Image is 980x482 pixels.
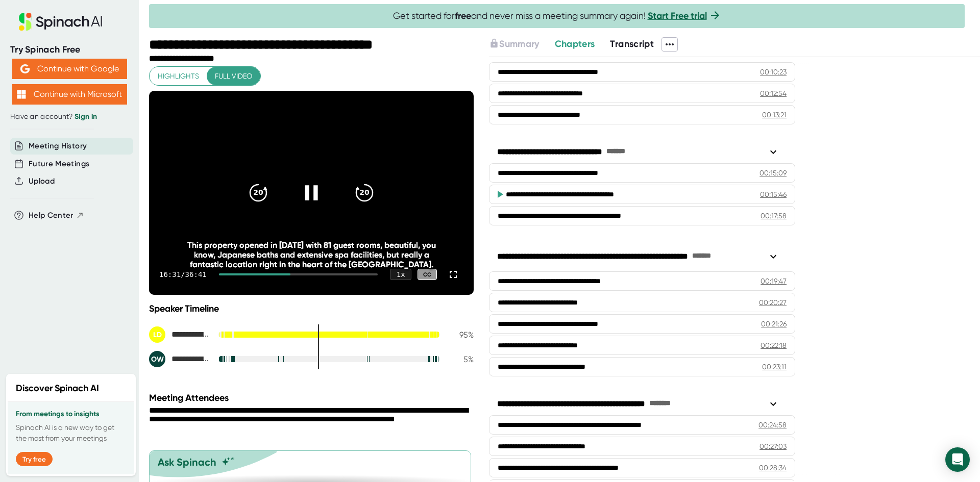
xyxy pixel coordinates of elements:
div: 00:28:34 [759,463,787,473]
div: Have an account? [10,112,129,121]
div: 00:15:09 [759,168,787,178]
div: Speaker Timeline [149,303,474,314]
span: Help Center [29,210,73,221]
button: Help Center [29,210,84,221]
div: 00:17:58 [761,211,787,221]
span: Get started for and never miss a meeting summary again! [393,10,721,22]
div: CC [418,269,437,281]
div: 00:22:18 [761,340,787,350]
button: Summary [489,37,539,51]
button: Full video [207,67,260,86]
h3: From meetings to insights [16,410,126,418]
b: free [455,10,471,21]
div: Try Spinach Free [10,44,129,56]
button: Continue with Google [12,59,127,79]
a: Start Free trial [648,10,707,21]
h2: Discover Spinach AI [16,382,99,395]
div: LD [149,326,165,343]
div: 00:19:47 [761,276,787,286]
img: Aehbyd4JwY73AAAAAElFTkSuQmCC [20,64,30,73]
span: Full video [215,70,252,83]
button: Upload [29,175,55,187]
div: Olivia Warnock-Gonzalez [149,351,210,367]
span: Chapters [555,38,595,49]
p: Spinach AI is a new way to get the most from your meetings [16,422,126,444]
div: 00:20:27 [759,297,787,308]
div: 00:10:23 [760,67,787,77]
span: Transcript [610,38,654,49]
a: Sign in [75,112,97,121]
span: Summary [499,38,539,49]
button: Highlights [150,67,207,86]
div: Lindsey Dollahon [149,326,210,343]
div: Open Intercom Messenger [945,447,970,472]
div: This property opened in [DATE] with 81 guest rooms, beautiful, you know, Japanese baths and exten... [182,240,442,269]
span: Highlights [158,70,199,83]
button: Transcript [610,37,654,51]
div: 00:27:03 [759,441,787,451]
div: 1 x [390,269,411,280]
div: 5 % [448,354,474,364]
button: Chapters [555,37,595,51]
div: Ask Spinach [158,456,216,468]
div: 00:12:54 [760,88,787,98]
button: Try free [16,452,53,466]
div: OW [149,351,165,367]
div: 00:23:11 [762,362,787,372]
button: Future Meetings [29,158,89,170]
button: Meeting History [29,140,87,152]
div: 00:21:26 [761,319,787,329]
button: Continue with Microsoft [12,84,127,105]
div: Meeting Attendees [149,392,476,403]
div: 95 % [448,330,474,340]
div: 16:31 / 36:41 [159,270,207,278]
div: Upgrade to access [489,37,554,52]
div: 00:24:58 [758,420,787,430]
div: 00:13:21 [762,110,787,120]
div: 00:15:46 [760,189,787,199]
